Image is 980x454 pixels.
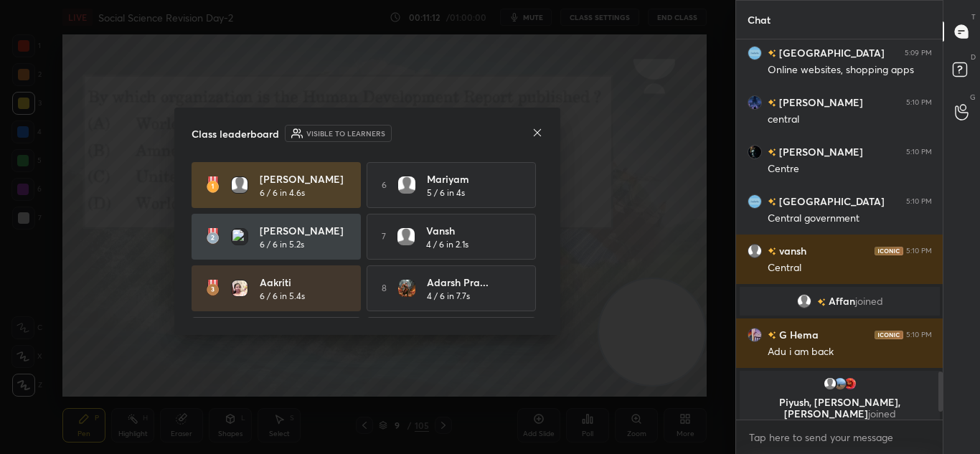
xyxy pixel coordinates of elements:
[768,49,776,57] img: no-rating-badge.077c3623.svg
[828,295,854,307] span: Affan
[822,377,837,391] img: default.png
[427,186,465,199] h5: 5 / 6 in 4s
[260,186,305,199] h5: 6 / 6 in 4.6s
[382,282,387,295] h5: 8
[816,298,825,306] img: no-rating-badge.077c3623.svg
[398,176,415,194] img: default.png
[231,280,248,297] img: 3
[776,95,863,110] h6: [PERSON_NAME]
[776,243,806,258] h6: vansh
[260,223,349,238] h4: [PERSON_NAME]
[192,126,279,141] h4: Class leaderboard
[427,275,516,290] h4: Adarsh Pra...
[776,194,885,209] h6: [GEOGRAPHIC_DATA]
[776,144,863,159] h6: [PERSON_NAME]
[768,63,932,77] div: Online websites, shopping apps
[748,328,762,342] img: b73bd00e7eef4ad08db9e1fe45857025.jpg
[875,247,903,255] img: iconic-dark.1390631f.png
[768,198,776,206] img: no-rating-badge.077c3623.svg
[427,171,516,186] h4: Mariyam
[768,331,776,339] img: no-rating-badge.077c3623.svg
[427,290,470,303] h5: 4 / 6 in 7.7s
[748,397,931,420] p: Piyush, [PERSON_NAME], [PERSON_NAME]
[906,148,932,156] div: 5:10 PM
[768,162,932,176] div: Centre
[382,230,386,243] h5: 7
[867,407,895,420] span: joined
[260,275,349,290] h4: Aakriti
[906,197,932,206] div: 5:10 PM
[748,46,762,60] img: 1238451498f3470e91ceb6895e9934c0.jpg
[736,1,782,39] p: Chat
[971,52,976,62] p: D
[748,95,762,110] img: d48564206fff4e8eb3ead2beb9258fb6.jpg
[260,238,304,251] h5: 6 / 6 in 5.2s
[832,377,847,391] img: d13ac3361e484b8b824ad3c1fb3ee5d0.jpg
[426,238,468,251] h5: 4 / 6 in 2.1s
[906,98,932,107] div: 5:10 PM
[768,247,776,255] img: no-rating-badge.077c3623.svg
[906,331,932,339] div: 5:10 PM
[776,327,819,342] h6: G Hema
[768,113,932,127] div: central
[842,377,857,391] img: 837672faa9d14c84895536f01c9b0859.jpg
[768,345,932,359] div: Adu i am back
[768,148,776,156] img: no-rating-badge.077c3623.svg
[768,261,932,275] div: Central
[382,179,387,191] h5: 6
[231,176,248,194] img: default.png
[768,99,776,107] img: no-rating-badge.077c3623.svg
[397,228,415,245] img: default.png
[971,11,976,22] p: T
[748,194,762,209] img: 1238451498f3470e91ceb6895e9934c0.jpg
[206,228,219,245] img: rank-2.3a33aca6.svg
[260,290,305,303] h5: 6 / 6 in 5.4s
[426,223,515,238] h4: vansh
[970,92,976,103] p: G
[206,280,219,297] img: rank-3.169bc593.svg
[905,49,932,57] div: 5:09 PM
[260,171,349,186] h4: [PERSON_NAME]
[736,39,943,420] div: grid
[796,294,811,308] img: default.png
[875,331,903,339] img: iconic-dark.1390631f.png
[748,145,762,159] img: 4d02a69ce65c422ca87c10e9ede0a049.jpg
[748,244,762,258] img: default.png
[231,228,248,245] img: 3
[906,247,932,255] div: 5:10 PM
[768,212,932,226] div: Central government
[306,128,385,139] h6: Visible to learners
[854,295,882,307] span: joined
[398,280,415,297] img: ae08fe6d8a064d38893cb0720c3a14ed.jpg
[206,176,220,194] img: rank-1.ed6cb560.svg
[776,45,885,60] h6: [GEOGRAPHIC_DATA]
